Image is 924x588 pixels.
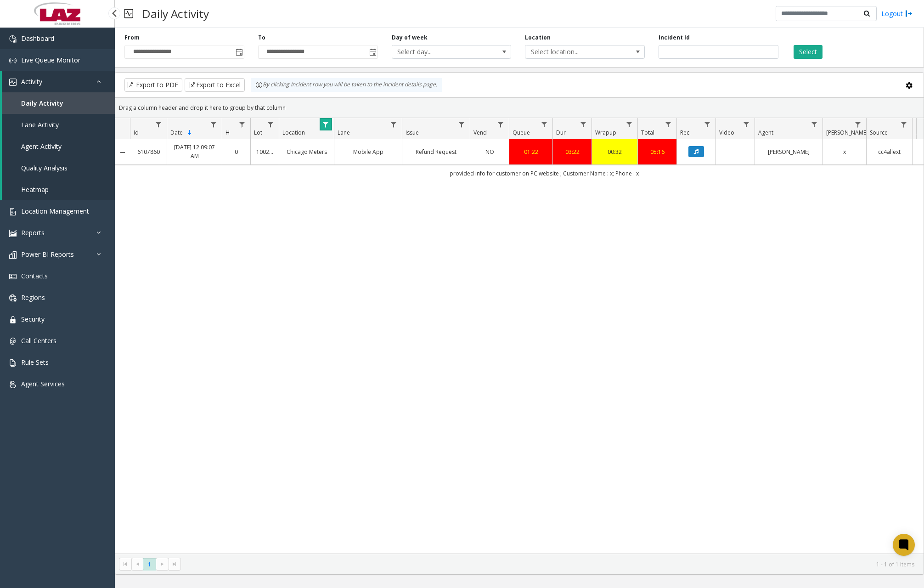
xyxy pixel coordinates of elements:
img: 'icon' [9,273,17,280]
label: Location [525,34,551,42]
a: Queue Filter Menu [538,118,551,130]
span: Lane Activity [21,120,59,129]
span: Select day... [392,45,487,58]
span: Agent Activity [21,142,62,151]
a: H Filter Menu [236,118,248,130]
a: Lane Filter Menu [388,118,400,130]
span: [PERSON_NAME] [826,129,868,136]
span: NO [485,148,494,156]
a: Location Filter Menu [320,118,332,130]
div: 01:22 [515,147,547,156]
img: 'icon' [9,251,17,259]
span: Video [719,129,734,136]
kendo-pager-info: 1 - 1 of 1 items [186,560,914,568]
a: 03:22 [558,147,586,156]
img: logout [905,9,913,18]
span: Agent [758,129,773,136]
span: Heatmap [21,185,49,194]
span: Toggle popup [234,45,244,58]
a: [PERSON_NAME] [761,147,817,156]
a: Agent Filter Menu [808,118,821,130]
a: Refund Request [408,147,464,156]
span: Lane [338,129,350,136]
span: Date [170,129,183,136]
a: Collapse Details [115,149,130,156]
a: Wrapup Filter Menu [623,118,636,130]
a: x [828,147,861,156]
a: Source Filter Menu [898,118,910,130]
button: Select [794,45,823,59]
div: Data table [115,118,924,554]
img: 'icon' [9,359,17,367]
span: Rec. [680,129,691,136]
a: Dur Filter Menu [577,118,590,130]
span: Queue [513,129,530,136]
img: 'icon' [9,79,17,86]
span: Call Centers [21,336,56,345]
img: infoIcon.svg [255,81,263,89]
span: Id [134,129,139,136]
label: Day of week [392,34,428,42]
img: 'icon' [9,57,17,64]
a: Rec. Filter Menu [701,118,714,130]
a: Issue Filter Menu [456,118,468,130]
a: Quality Analysis [2,157,115,179]
span: Quality Analysis [21,164,68,172]
span: Page 1 [143,558,156,571]
a: NO [476,147,503,156]
a: Video Filter Menu [740,118,753,130]
img: 'icon' [9,35,17,43]
span: Location [282,129,305,136]
label: Incident Id [659,34,690,42]
span: Wrapup [595,129,616,136]
a: 100240 [256,147,273,156]
img: 'icon' [9,338,17,345]
span: Agent Services [21,379,65,388]
span: Total [641,129,654,136]
a: cc4allext [872,147,907,156]
span: Lot [254,129,262,136]
span: Location Management [21,207,89,215]
span: Regions [21,293,45,302]
div: By clicking Incident row you will be taken to the incident details page. [251,78,442,92]
span: Security [21,315,45,323]
span: Dur [556,129,566,136]
img: 'icon' [9,294,17,302]
span: H [225,129,230,136]
img: 'icon' [9,316,17,323]
a: Parker Filter Menu [852,118,864,130]
span: Rule Sets [21,358,49,367]
span: Daily Activity [21,99,63,107]
label: To [258,34,265,42]
span: Select location... [525,45,620,58]
span: Dashboard [21,34,54,43]
button: Export to Excel [185,78,245,92]
span: Activity [21,77,42,86]
a: Mobile App [340,147,396,156]
a: 00:32 [597,147,632,156]
span: Power BI Reports [21,250,74,259]
span: Sortable [186,129,193,136]
span: Toggle popup [367,45,377,58]
img: 'icon' [9,230,17,237]
a: Total Filter Menu [662,118,675,130]
a: 05:16 [643,147,671,156]
img: 'icon' [9,208,17,215]
a: [DATE] 12:09:07 AM [173,143,216,160]
a: Heatmap [2,179,115,200]
a: 6107860 [135,147,161,156]
span: Contacts [21,271,48,280]
a: Vend Filter Menu [495,118,507,130]
a: Lot Filter Menu [265,118,277,130]
a: Agent Activity [2,136,115,157]
span: Issue [406,129,419,136]
span: Vend [473,129,487,136]
img: pageIcon [124,2,133,25]
h3: Daily Activity [138,2,214,25]
a: Date Filter Menu [208,118,220,130]
a: Id Filter Menu [152,118,165,130]
div: Drag a column header and drop it here to group by that column [115,100,924,116]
